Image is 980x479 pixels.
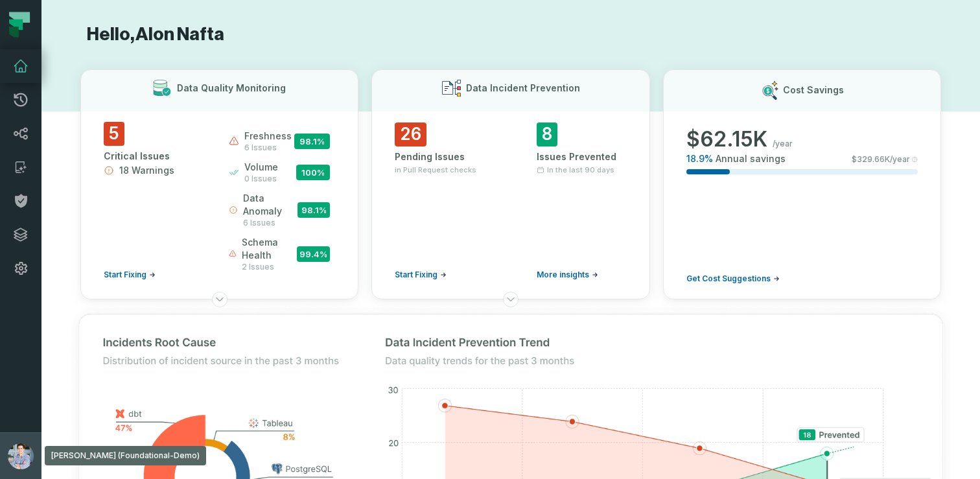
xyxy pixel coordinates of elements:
span: 26 [395,123,426,146]
span: 2 issues [242,262,297,272]
span: Annual savings [716,152,786,165]
span: 100 % [296,165,330,180]
a: Start Fixing [104,270,156,280]
span: 6 issues [244,143,292,153]
div: Critical Issues [104,150,205,163]
span: 8 [537,123,557,146]
button: Data Incident Prevention26Pending Issuesin Pull Request checksStart Fixing8Issues PreventedIn the... [371,69,649,299]
span: data anomaly [243,192,297,218]
span: Start Fixing [104,270,146,280]
a: Start Fixing [395,270,447,280]
span: volume [244,161,278,174]
h3: Data Incident Prevention [466,82,580,95]
span: In the last 90 days [547,165,614,175]
a: More insights [537,270,598,280]
span: /year [773,139,793,149]
span: 98.1 % [297,202,330,218]
span: $ 62.15K [686,126,767,152]
span: 6 issues [243,218,297,228]
span: 0 issues [244,174,278,184]
span: 18.9 % [686,152,713,165]
span: 5 [104,122,124,146]
div: Pending Issues [395,150,485,163]
span: $ 329.66K /year [852,154,910,165]
a: Get Cost Suggestions [686,274,780,284]
h3: Cost Savings [783,84,844,97]
button: Data Quality Monitoring5Critical Issues18 WarningsStart Fixingfreshness6 issues98.1%volume0 issue... [80,69,358,299]
img: avatar of Alon Nafta [8,443,34,469]
span: More insights [537,270,589,280]
h1: Hello, Alon Nafta [80,23,941,46]
div: [PERSON_NAME] (Foundational-Demo) [45,446,206,465]
span: schema health [242,236,297,262]
span: 18 Warnings [119,164,174,177]
button: Cost Savings$62.15K/year18.9%Annual savings$329.66K/yearGet Cost Suggestions [663,69,941,299]
span: 99.4 % [297,246,330,262]
span: 98.1 % [294,134,330,149]
span: Start Fixing [395,270,437,280]
span: Get Cost Suggestions [686,274,771,284]
span: in Pull Request checks [395,165,476,175]
span: freshness [244,130,292,143]
div: Issues Prevented [537,150,627,163]
h3: Data Quality Monitoring [177,82,286,95]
